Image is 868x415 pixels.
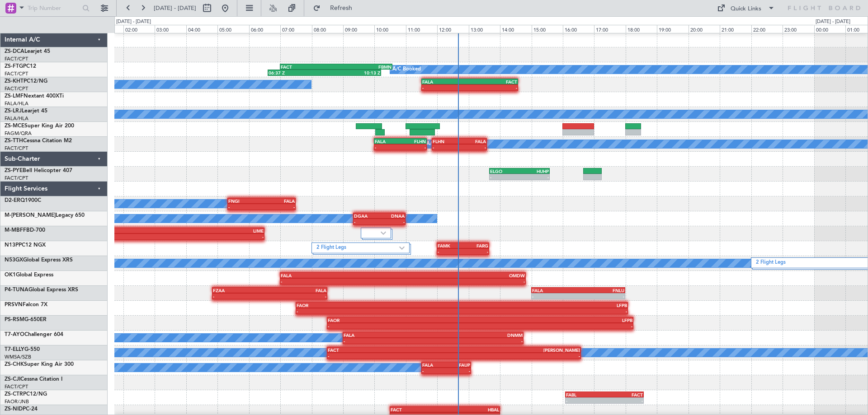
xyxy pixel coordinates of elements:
[422,362,446,368] div: FALA
[379,213,405,219] div: DNAA
[657,25,688,33] div: 19:00
[454,347,580,353] div: [PERSON_NAME]
[604,392,643,397] div: FACT
[5,392,23,397] span: ZS-CTR
[297,308,462,314] div: -
[249,25,280,33] div: 06:00
[5,108,47,114] a: ZS-LRJLearjet 45
[391,407,445,412] div: FACT
[5,79,47,84] a: ZS-KHTPC12/NG
[312,25,343,33] div: 08:00
[213,294,270,299] div: -
[5,198,41,203] a: D2-ERQ1900C
[519,174,549,180] div: -
[5,257,73,263] a: N53GXGlobal Express XRS
[5,70,28,77] a: FACT/CPT
[297,303,462,308] div: FAOR
[154,4,196,12] span: [DATE] - [DATE]
[5,168,72,173] a: ZS-PYEBell Helicopter 407
[262,204,295,210] div: -
[470,79,517,84] div: FACT
[5,392,47,397] a: ZS-CTRPC12/NG
[281,273,403,278] div: FALA
[186,25,217,33] div: 04:00
[566,392,604,397] div: FABL
[438,243,463,248] div: FAMK
[375,145,400,150] div: -
[689,25,720,33] div: 20:00
[462,303,627,308] div: LFPB
[5,93,24,99] span: ZS-LMF
[446,362,470,368] div: FAUP
[5,398,29,405] a: FAOR/JNB
[712,1,779,15] button: Quick Links
[325,70,380,75] div: 10:13 Z
[5,79,24,84] span: ZS-KHT
[731,5,761,14] div: Quick Links
[5,332,63,337] a: T7-AYOChallenger 604
[403,273,525,278] div: OMDW
[343,25,374,33] div: 09:00
[433,338,523,344] div: -
[422,85,470,90] div: -
[5,228,26,233] span: M-MBFF
[5,130,32,137] a: FAGM/QRA
[463,243,488,248] div: FARG
[354,219,379,224] div: -
[469,25,500,33] div: 13:00
[519,168,549,174] div: HUHP
[720,25,751,33] div: 21:00
[336,64,392,70] div: FBMN
[262,198,295,204] div: FALA
[462,308,627,314] div: -
[344,332,433,338] div: FALA
[480,317,632,323] div: LFPB
[107,234,263,239] div: -
[5,332,24,337] span: T7-AYO
[5,115,28,122] a: FALA/HLA
[309,1,363,15] button: Refresh
[578,294,624,299] div: -
[328,353,454,359] div: -
[5,362,24,367] span: ZS-CHK
[322,5,360,11] span: Refresh
[5,377,62,382] a: ZS-CJICessna Citation I
[328,347,454,353] div: FACT
[5,272,53,278] a: OK1Global Express
[5,272,16,278] span: OK1
[446,368,470,373] div: -
[5,123,74,129] a: ZS-MCESuper King Air 200
[490,168,519,174] div: ELGO
[5,175,28,182] a: FACT/CPT
[5,138,72,144] a: ZS-TTHCessna Citation M2
[5,287,78,293] a: P4-TUNAGlobal Express XRS
[5,302,47,308] a: PRSVNFalcon 7X
[816,18,850,26] div: [DATE] - [DATE]
[532,288,578,293] div: FALA
[5,145,28,152] a: FACT/CPT
[459,145,486,150] div: -
[400,139,425,144] div: FLHN
[422,368,446,373] div: -
[433,145,459,150] div: -
[280,25,311,33] div: 07:00
[269,70,324,75] div: 06:37 Z
[5,56,28,62] a: FACT/CPT
[5,49,50,54] a: ZS-DCALearjet 45
[566,398,604,403] div: -
[814,25,845,33] div: 00:00
[5,213,85,218] a: M-[PERSON_NAME]Legacy 650
[5,228,45,233] a: M-MBFFBD-700
[459,139,486,144] div: FALA
[228,204,261,210] div: -
[155,25,186,33] div: 03:00
[374,25,406,33] div: 10:00
[281,64,336,70] div: FACT
[5,242,19,248] span: N13P
[5,347,40,352] a: T7-ELLYG-550
[433,139,459,144] div: FLHN
[578,288,624,293] div: FNLU
[5,347,24,352] span: T7-ELLY
[217,25,249,33] div: 05:00
[626,25,657,33] div: 18:00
